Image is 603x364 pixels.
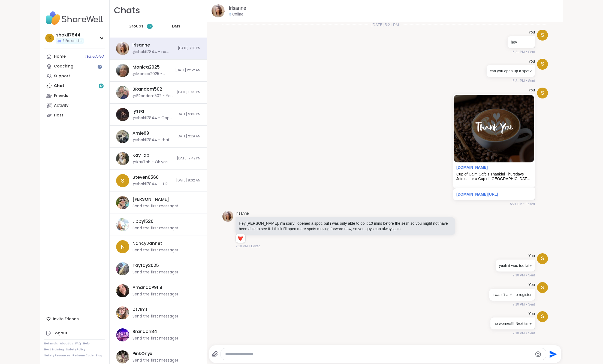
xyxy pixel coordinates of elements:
[116,108,129,121] img: https://sharewell-space-live.sfo3.digitaloceanspaces.com/user-generated/ef9b4338-b2e1-457c-a100-b...
[132,285,162,291] div: AmandaP9119
[177,90,201,95] span: [DATE] 8:35 PM
[512,331,525,336] span: 7:10 PM
[54,103,68,108] div: Activity
[96,354,102,357] a: Blog
[175,68,201,73] span: [DATE] 12:52 AM
[526,331,527,336] span: •
[116,328,129,341] img: https://sharewell-space-live.sfo3.digitaloceanspaces.com/user-generated/fdc651fc-f3db-4874-9fa7-0...
[541,313,544,320] span: s
[132,174,159,180] div: Steven6560
[85,54,104,59] span: 1 Scheduled
[54,113,63,118] div: Host
[63,39,83,43] span: 3 Pro credits
[44,91,105,101] a: Friends
[236,234,245,243] div: Reaction list
[132,336,178,341] div: Send the first message!
[546,348,559,360] button: Send
[456,172,532,177] div: Cup of Calm Cafe's Thankful Thursdays
[528,59,535,64] h4: You
[456,177,532,181] div: Join us for a Cup of [GEOGRAPHIC_DATA], where we spend 30 minutes every [DATE] being grateful for...
[212,4,225,17] img: https://sharewell-space-live.sfo3.digitaloceanspaces.com/user-generated/be849bdb-4731-4649-82cd-d...
[44,314,105,324] div: Invite Friends
[528,78,535,83] span: Sent
[54,73,70,79] div: Support
[44,342,58,346] a: Referrals
[510,202,522,206] span: 5:21 PM
[54,93,68,98] div: Friends
[222,211,233,222] img: https://sharewell-space-live.sfo3.digitaloceanspaces.com/user-generated/be849bdb-4731-4649-82cd-d...
[132,64,160,70] div: Monica2025
[526,78,527,83] span: •
[132,42,150,48] div: irisanne
[54,64,73,69] div: Coaching
[526,273,527,278] span: •
[176,134,201,139] span: [DATE] 2:29 AM
[178,46,201,51] span: [DATE] 7:10 PM
[132,270,178,275] div: Send the first message!
[249,244,250,249] span: •
[132,218,153,224] div: Libby1520
[116,152,129,165] img: https://sharewell-space-live.sfo3.digitaloceanspaces.com/user-generated/eb82cb9d-13b7-4539-8d6f-a...
[512,78,525,83] span: 5:21 PM
[512,50,525,54] span: 5:21 PM
[116,262,129,275] img: https://sharewell-space-live.sfo3.digitaloceanspaces.com/user-generated/fd3fe502-7aaa-4113-b76c-3...
[368,22,402,27] span: [DATE] 5:21 PM
[236,211,249,216] a: irisanne
[54,54,66,59] div: Home
[132,351,152,357] div: PinkOnyx
[454,95,534,162] img: Cup of Calm Cafe's Thankful Thursdays
[121,177,124,185] span: S
[528,273,535,278] span: Sent
[132,71,172,77] div: @Monica2025 - Bummer you will miss it, however, you get a nice workout
[172,24,180,29] span: DMs
[44,348,64,351] a: Host Training
[132,358,178,363] div: Send the first message!
[132,248,178,253] div: Send the first message!
[132,130,149,136] div: Amie89
[132,49,174,55] div: @shakil7844 - no worries!!! Next time
[132,137,173,143] div: @shakil7844 - that's amazing!!
[456,165,488,169] a: Attachment
[132,159,174,165] div: @KayTab - Ok yes I wasn't going to, just basic things
[116,130,129,143] img: https://sharewell-space-live.sfo3.digitaloceanspaces.com/user-generated/c3bd44a5-f966-4702-9748-c...
[132,307,147,313] div: bt7lmt
[44,328,105,338] a: Logout
[132,329,157,335] div: Brandon84
[528,302,535,307] span: Sent
[44,110,105,120] a: Host
[177,156,201,161] span: [DATE] 7:42 PM
[132,108,144,114] div: lyssa
[114,4,140,17] h1: Chats
[541,32,544,39] span: s
[44,354,70,357] a: Safety Resources
[132,226,178,231] div: Send the first message!
[490,68,532,74] p: can you open up a spot?
[541,60,544,68] span: s
[116,284,129,297] img: https://sharewell-space-live.sfo3.digitaloceanspaces.com/user-generated/22618c92-09c8-4d99-afa0-e...
[44,52,105,61] a: Home1Scheduled
[128,24,143,29] span: Groups
[526,50,527,54] span: •
[541,284,544,291] span: s
[148,24,151,29] span: 12
[60,342,73,346] a: About Us
[132,196,169,202] div: [PERSON_NAME]
[132,152,149,158] div: KayTab
[528,331,535,336] span: Sent
[116,86,129,99] img: https://sharewell-space-live.sfo3.digitaloceanspaces.com/user-generated/127af2b2-1259-4cf0-9fd7-7...
[116,42,129,55] img: https://sharewell-space-live.sfo3.digitaloceanspaces.com/user-generated/be849bdb-4731-4649-82cd-d...
[132,203,178,209] div: Send the first message!
[44,71,105,81] a: Support
[132,181,173,187] div: @shakil7844 - [URL][DOMAIN_NAME]
[541,255,544,262] span: s
[132,93,173,99] div: @BRandom502 - You do belong. And if ever you feel like you don't, let me know.
[236,244,248,249] span: 7:10 PM
[229,12,243,17] div: Offline
[528,30,535,35] h4: You
[526,202,535,206] span: Edited
[75,342,81,346] a: FAQ
[53,331,67,336] div: Logout
[251,244,260,249] span: Edited
[526,302,527,307] span: •
[48,35,51,42] span: s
